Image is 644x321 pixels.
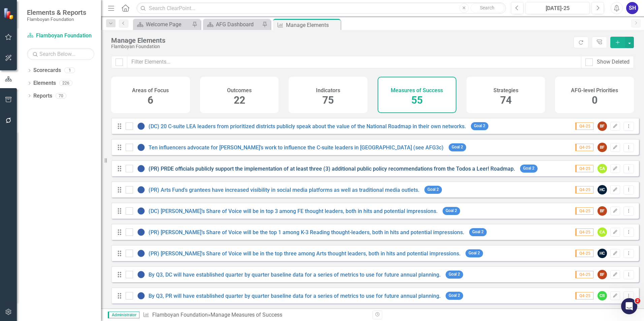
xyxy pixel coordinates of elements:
div: » Manage Measures of Success [143,311,367,319]
div: [DATE]-25 [528,4,587,12]
span: Elements & Reports [27,8,86,16]
img: No Information [137,228,145,236]
span: Goal 2 [469,228,487,236]
span: Q4-25 [575,144,593,151]
div: Flamboyan Foundation [111,44,570,49]
a: Reports [33,92,52,100]
a: Elements [33,79,56,87]
a: Flamboyan Foundation [27,32,94,40]
div: 226 [59,80,72,86]
h4: Strategies [493,87,518,94]
span: Q4-25 [575,292,593,299]
iframe: Intercom live chat [621,298,637,314]
span: 2 [635,298,640,304]
div: Welcome Page [146,20,190,29]
span: Q4-25 [575,186,593,193]
span: Goal 2 [443,207,460,215]
span: Administrator [108,312,139,318]
div: Show Deleted [597,58,630,66]
a: Welcome Page [135,20,190,29]
img: No Information [137,207,145,215]
img: No Information [137,186,145,194]
div: HC [598,249,607,258]
a: (PR) PRDE officials publicly support the implementation of at least three (3) additional public p... [149,166,515,172]
button: [DATE]-25 [525,2,590,14]
a: Ten influencers advocate for [PERSON_NAME]’s work to influence the C-suite leaders in [GEOGRAPHIC... [149,144,444,151]
div: BF [598,121,607,131]
span: Search [480,5,494,10]
span: Goal 2 [471,122,488,130]
button: Search [471,3,504,13]
span: Goal 2 [446,271,463,278]
img: No Information [137,143,145,151]
div: 70 [56,93,66,99]
h4: AFG-level Priorities [571,87,618,94]
div: Manage Elements [286,21,339,29]
span: Q4-25 [575,165,593,172]
img: No Information [137,292,145,300]
a: (DC) 20 C-suite LEA leaders from prioritized districts publicly speak about the value of the Nati... [149,123,466,130]
span: Q4-25 [575,207,593,215]
span: Goal 2 [446,292,463,299]
div: AFG Dashboard [216,20,260,29]
a: Flamboyan Foundation [152,312,208,318]
h4: Areas of Focus [132,87,169,94]
span: Goal 2 [465,249,483,257]
span: Goal 2 [424,186,442,193]
a: By Q3, PR will have established quarter by quarter baseline data for a series of metrics to use f... [149,293,441,299]
img: No Information [137,122,145,130]
div: BF [598,270,607,279]
span: 55 [411,94,423,106]
span: Goal 2 [520,165,538,172]
a: (DC) [PERSON_NAME]’s Share of Voice will be in top 3 among FE thought leaders, both in hits and p... [149,208,438,214]
span: Q4-25 [575,228,593,236]
input: Filter Elements... [127,56,581,68]
input: Search Below... [27,48,94,60]
div: CA [598,227,607,237]
h4: Outcomes [227,87,252,94]
img: ClearPoint Strategy [3,7,15,19]
a: (PR) [PERSON_NAME]’s Share of Voice will be the top 1 among K-3 Reading thought-leaders, both in ... [149,229,464,236]
button: SH [626,2,638,14]
span: 74 [500,94,512,106]
a: (PR) [PERSON_NAME]'s Share of Voice will be in the top three among Arts thought leaders, both in ... [149,250,460,257]
a: By Q3, DC will have established quarter by quarter baseline data for a series of metrics to use f... [149,272,441,278]
div: BF [598,143,607,152]
span: 75 [322,94,334,106]
span: Q4-25 [575,250,593,257]
h4: Indicators [316,87,340,94]
img: No Information [137,271,145,279]
small: Flamboyan Foundation [27,16,86,22]
div: HC [598,185,607,194]
a: AFG Dashboard [205,20,260,29]
input: Search ClearPoint... [136,2,506,14]
a: (PR) Arts Fund's grantees have increased visibility in social media platforms as well as traditio... [149,187,419,193]
span: Q4-25 [575,271,593,278]
h4: Measures of Success [391,87,443,94]
a: Scorecards [33,67,61,74]
span: 22 [234,94,245,106]
span: 0 [592,94,598,106]
span: Q4-25 [575,122,593,130]
div: 1 [64,68,75,73]
img: No Information [137,165,145,173]
span: Goal 2 [449,143,466,151]
span: 6 [148,94,153,106]
div: CR [598,291,607,300]
img: No Information [137,249,145,257]
div: Manage Elements [111,37,570,44]
div: CA [598,164,607,173]
div: BF [598,206,607,216]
